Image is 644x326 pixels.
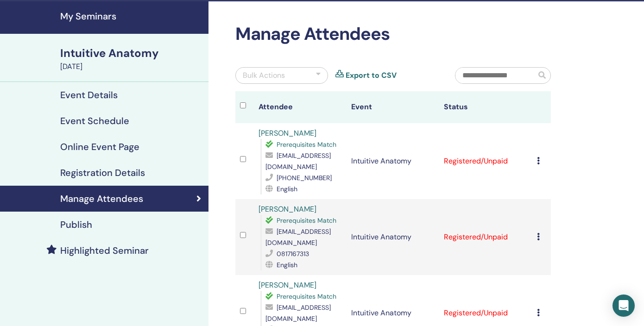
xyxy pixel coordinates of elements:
span: [EMAIL_ADDRESS][DOMAIN_NAME] [265,303,331,323]
a: Intuitive Anatomy[DATE] [55,45,208,72]
h4: My Seminars [60,11,203,22]
h4: Event Schedule [60,115,129,126]
h4: Online Event Page [60,141,139,152]
th: Event [347,91,439,123]
h4: Registration Details [60,167,145,178]
a: [PERSON_NAME] [259,280,316,290]
div: [DATE] [60,61,203,72]
span: English [277,185,297,193]
h4: Event Details [60,89,118,100]
span: [PHONE_NUMBER] [277,174,332,182]
span: Prerequisites Match [277,216,336,225]
th: Status [439,91,532,123]
h4: Manage Attendees [60,193,143,204]
span: [EMAIL_ADDRESS][DOMAIN_NAME] [265,151,331,171]
th: Attendee [254,91,347,123]
td: Intuitive Anatomy [347,123,439,199]
a: Export to CSV [346,70,397,81]
h4: Publish [60,219,92,230]
span: 0817167313 [277,250,309,258]
div: Open Intercom Messenger [612,295,635,317]
span: Prerequisites Match [277,140,336,149]
span: English [277,261,297,269]
td: Intuitive Anatomy [347,199,439,275]
div: Intuitive Anatomy [60,45,203,61]
span: Prerequisites Match [277,292,336,301]
span: [EMAIL_ADDRESS][DOMAIN_NAME] [265,227,331,247]
h4: Highlighted Seminar [60,245,149,256]
a: [PERSON_NAME] [259,128,316,138]
a: [PERSON_NAME] [259,204,316,214]
div: Bulk Actions [243,70,285,81]
h2: Manage Attendees [235,24,551,45]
